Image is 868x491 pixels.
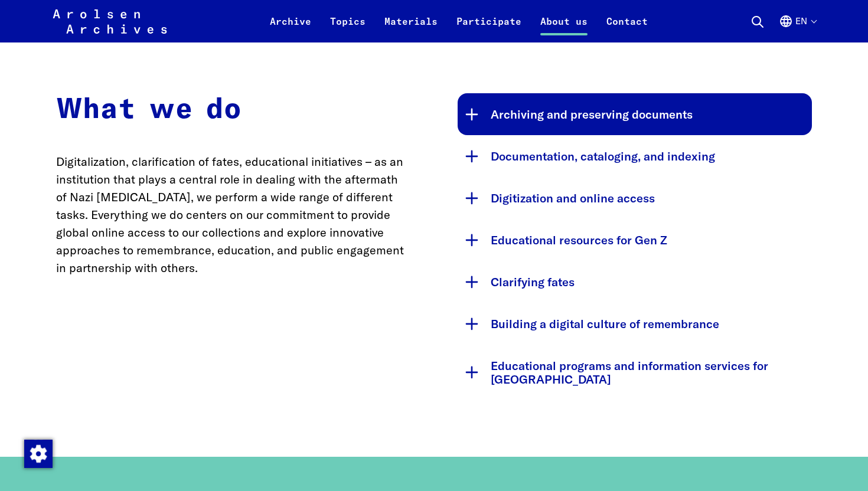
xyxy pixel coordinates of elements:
[597,14,657,42] a: Contact
[458,345,812,400] button: Educational programs and information services for [GEOGRAPHIC_DATA]
[779,14,816,42] button: English, language selection
[458,303,812,345] button: Building a digital culture of remembrance
[24,440,53,468] img: Change consent
[458,135,812,177] button: Documentation, cataloging, and indexing
[321,14,375,42] a: Topics
[56,96,242,124] strong: What we do
[458,261,812,303] button: Clarifying fates
[56,153,410,277] p: Digitalization, clarification of fates, educational initiatives – as an institution that plays a ...
[458,93,812,135] button: Archiving and preserving documents
[458,177,812,219] button: Digitization and online access
[260,7,657,35] nav: Primary
[458,219,812,261] button: Educational resources for Gen Z
[24,439,52,467] div: Change consent
[260,14,321,42] a: Archive
[531,14,597,42] a: About us
[375,14,447,42] a: Materials
[447,14,531,42] a: Participate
